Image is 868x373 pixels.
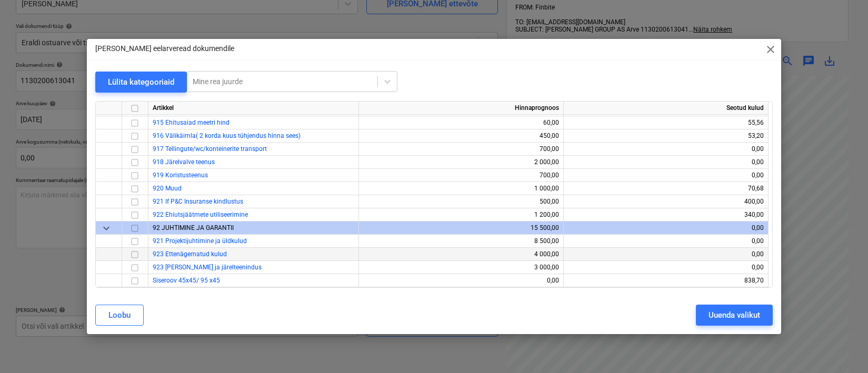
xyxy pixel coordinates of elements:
span: 923 Garantii ja järelteenindus [153,264,262,271]
div: 0,00 [568,169,764,182]
div: 0,00 [568,235,764,248]
div: 0,00 [568,156,764,169]
div: 15 500,00 [363,221,559,235]
span: close [764,43,777,56]
div: 1 200,00 [363,208,559,221]
div: Artikkel [148,102,359,115]
div: 700,00 [363,169,559,182]
div: Hinnaprognoos [359,102,564,115]
div: 450,00 [363,129,559,143]
div: Loobu [108,308,131,322]
a: 918 Järelvalve teenus [153,158,215,166]
a: 922 Ehiutsjäätmete utiliseerimine [153,211,248,218]
a: 920 Muud [153,185,182,192]
div: 0,00 [363,274,559,287]
a: 917 Tellingute/wc/konteinerite transport [153,145,267,153]
div: 838,70 [568,274,764,287]
div: 2 000,00 [363,156,559,169]
iframe: Chat Widget [815,322,868,373]
a: 921 Projektijuhtimine ja üldkulud [153,237,247,245]
div: 4 000,00 [363,248,559,261]
div: 53,20 [568,129,764,143]
a: 923 Ettenägematud kulud [153,250,227,258]
button: Lülita kategooriaid [95,72,187,93]
a: 923 [PERSON_NAME] ja järelteenindus [153,264,262,271]
div: Uuenda valikut [709,308,760,322]
p: [PERSON_NAME] eelarveread dokumendile [95,43,234,54]
div: 400,00 [568,195,764,208]
a: Siseroov 45x45/ 95 x45 [153,277,220,284]
div: 700,00 [363,143,559,156]
a: 916 Välikäimla( 2 korda kuus tühjendus hinna sees) [153,132,301,139]
button: Loobu [95,305,144,326]
a: 915 Ehitusaiad meetri hind [153,119,230,126]
div: 55,56 [568,116,764,129]
div: 340,00 [568,208,764,221]
span: keyboard_arrow_down [100,222,113,235]
div: 8 500,00 [363,235,559,248]
div: Lülita kategooriaid [108,75,174,89]
div: 0,00 [568,143,764,156]
div: 500,00 [363,195,559,208]
div: Seotud kulud [564,102,769,115]
div: 3 000,00 [363,261,559,274]
button: Uuenda valikut [696,305,773,326]
div: 0,00 [568,261,764,274]
div: 70,68 [568,182,764,195]
span: 92 JUHTIMINE JA GARANTII [153,224,234,231]
div: 1 000,00 [363,182,559,195]
div: 60,00 [363,116,559,129]
div: 0,00 [568,221,764,235]
div: 0,00 [568,248,764,261]
a: 919 Koristusteenus [153,172,208,179]
a: 921 If P&C Insuranse kindlustus [153,198,243,205]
